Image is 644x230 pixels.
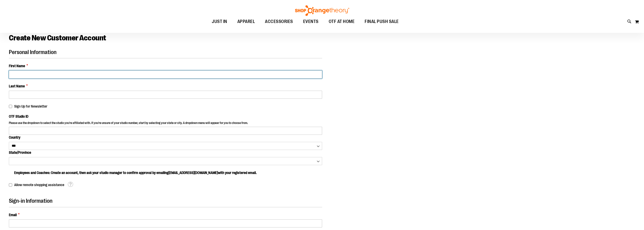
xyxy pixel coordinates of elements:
[9,84,25,89] span: Last Name
[207,16,232,28] a: JUST IN
[9,150,31,155] span: State/Province
[9,114,28,118] span: OTF Studio ID
[294,5,350,16] img: Shop Orangetheory
[9,34,106,42] span: Create New Customer Account
[9,198,52,204] span: Sign-in Information
[9,121,322,126] p: Please use the dropdown to select the studio you're affiliated with. If you're unsure of your stu...
[329,16,355,27] span: OTF AT HOME
[324,16,360,28] a: OTF AT HOME
[365,16,399,27] span: FINAL PUSH SALE
[303,16,319,27] span: EVENTS
[360,16,404,28] a: FINAL PUSH SALE
[265,16,293,27] span: ACCESSORIES
[9,63,25,68] span: First Name
[14,104,47,108] span: Sign Up for Newsletter
[212,16,227,27] span: JUST IN
[237,16,255,27] span: APPAREL
[14,171,257,175] span: Employees and Coaches: Create an account, then ask your studio manager to confirm approval by ema...
[260,16,298,28] a: ACCESSORIES
[9,49,56,55] span: Personal Information
[298,16,324,28] a: EVENTS
[9,212,17,217] span: Email
[14,183,64,187] span: Allow remote shopping assistance
[9,135,20,139] span: Country
[232,16,260,28] a: APPAREL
